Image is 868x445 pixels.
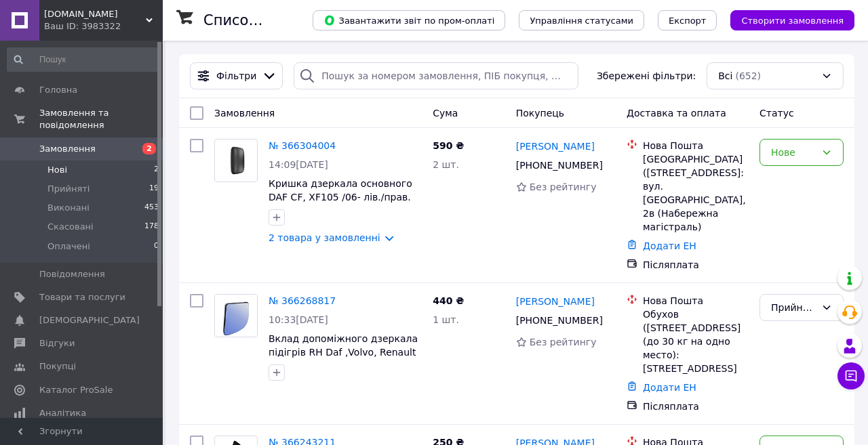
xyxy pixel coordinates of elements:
span: (652) [735,70,761,81]
div: Післяплата [643,258,749,272]
span: Нові [47,164,67,176]
button: Створити замовлення [730,10,854,30]
a: Кришка дзеркала основного DAF CF, XF105 /06- лів./прав. [269,178,412,203]
div: Нова Пошта [643,294,749,308]
span: 590 ₴ [433,140,464,151]
span: Відгуки [39,337,75,349]
span: Фільтри [216,69,256,83]
span: Головна [39,84,77,96]
button: Чат з покупцем [837,362,865,389]
span: Без рейтингу [530,182,597,192]
span: 0 [154,240,159,253]
button: Експорт [658,10,717,30]
span: Повідомлення [39,268,105,280]
a: № 366304004 [269,140,336,151]
span: Каталог ProSale [39,384,113,396]
div: [GEOGRAPHIC_DATA] ([STREET_ADDRESS]: вул. [GEOGRAPHIC_DATA], 2в (Набережна магістраль) [643,152,749,234]
a: Фото товару [214,139,258,182]
span: Покупець [516,108,564,119]
span: Виконані [47,202,90,214]
span: Замовлення [214,108,275,119]
span: Експорт [669,16,707,26]
span: 10:33[DATE] [269,314,328,325]
div: [PHONE_NUMBER] [513,156,605,175]
a: Створити замовлення [717,14,854,25]
span: Управління статусами [530,16,633,26]
button: Завантажити звіт по пром-оплаті [313,10,505,30]
span: Tir.volyn.ua [44,8,146,20]
span: Замовлення та повідомлення [39,107,163,131]
input: Пошук [7,47,160,72]
span: Збережені фільтри: [597,69,696,83]
span: 1 шт. [433,314,459,325]
div: [PHONE_NUMBER] [513,311,605,330]
span: Cума [433,108,458,119]
a: Вклад допоміжного дзеркала підігрів RH Daf ,Volvo, Renault [269,333,418,358]
span: 2 [142,143,156,154]
input: Пошук за номером замовлення, ПІБ покупця, номером телефону, Email, номером накладної [294,62,578,89]
span: Покупці [39,360,76,373]
button: Управління статусами [519,10,644,30]
span: 453 [144,202,159,214]
span: 178 [144,221,159,233]
h1: Список замовлень [203,12,341,28]
span: Оплачені [47,240,90,253]
span: Створити замовлення [741,16,844,26]
a: Фото товару [214,294,258,337]
a: [PERSON_NAME] [516,140,595,153]
div: Нова Пошта [643,139,749,152]
span: Скасовані [47,221,94,233]
a: Додати ЕН [643,240,696,251]
div: Нове [771,145,816,160]
div: Післяплата [643,400,749,413]
div: Прийнято [771,300,816,315]
span: Аналітика [39,407,86,419]
a: 2 товара у замовленні [269,232,380,243]
span: Без рейтингу [530,337,597,347]
span: 2 шт. [433,159,459,170]
a: [PERSON_NAME] [516,295,595,308]
div: Ваш ID: 3983322 [44,20,163,33]
a: № 366268817 [269,295,336,306]
div: Обухов ([STREET_ADDRESS] (до 30 кг на одно место): [STREET_ADDRESS] [643,308,749,375]
img: Фото товару [215,146,257,175]
span: Прийняті [47,183,90,195]
a: Додати ЕН [643,382,696,393]
span: Завантажити звіт по пром-оплаті [323,14,494,26]
span: Замовлення [39,143,96,155]
span: 19 [149,183,159,195]
span: Всі [718,69,732,83]
span: Доставка та оплата [627,108,726,119]
span: 440 ₴ [433,295,464,306]
span: 14:09[DATE] [269,159,328,170]
span: Статус [759,108,794,119]
span: 2 [154,164,159,176]
img: Фото товару [215,295,257,337]
span: Товари та послуги [39,291,125,303]
span: [DEMOGRAPHIC_DATA] [39,314,140,326]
